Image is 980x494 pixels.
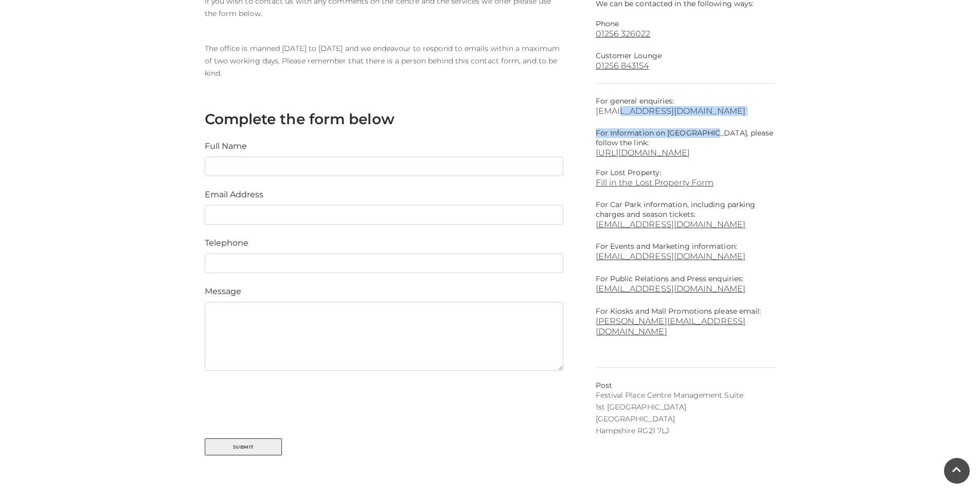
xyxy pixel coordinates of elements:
[205,110,563,128] h3: Complete the form below
[205,189,263,201] label: Email Address
[596,61,776,71] a: 01256 843154
[596,306,776,337] p: For Kiosks and Mall Promotions please email:
[205,140,247,152] label: Full Name
[596,284,746,294] a: [EMAIL_ADDRESS][DOMAIN_NAME]
[596,414,776,424] p: [GEOGRAPHIC_DATA]
[596,251,746,261] a: [EMAIL_ADDRESS][DOMAIN_NAME]
[596,96,776,116] p: For general enquiries:
[596,51,776,61] p: Customer Lounge
[596,19,776,29] p: Phone
[596,168,776,178] p: For Lost Property:
[596,402,776,412] p: 1st [GEOGRAPHIC_DATA]
[596,200,776,219] p: For Car Park information, including parking charges and season tickets:
[596,316,746,336] a: [PERSON_NAME][EMAIL_ADDRESS][DOMAIN_NAME]
[205,438,282,455] button: Submit
[205,383,360,422] iframe: Widget containing checkbox for hCaptcha security challenge
[596,426,776,436] p: Hampshire RG21 7LJ
[205,285,241,298] label: Message
[596,178,776,188] a: Fill in the Lost Property Form
[596,381,776,390] p: Post
[596,242,776,262] p: For Events and Marketing information:
[596,219,776,229] a: [EMAIL_ADDRESS][DOMAIN_NAME]
[596,29,776,39] a: 01256 326022
[596,106,776,116] a: [EMAIL_ADDRESS][DOMAIN_NAME]
[596,274,776,294] p: For Public Relations and Press enquiries:
[205,237,248,249] label: Telephone
[596,148,690,158] a: [URL][DOMAIN_NAME]
[205,42,563,79] p: The office is manned [DATE] to [DATE] and we endeavour to respond to emails within a maximum of t...
[596,128,776,148] p: For Information on [GEOGRAPHIC_DATA], please follow the link:
[596,390,776,400] p: Festival Place Centre Management Suite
